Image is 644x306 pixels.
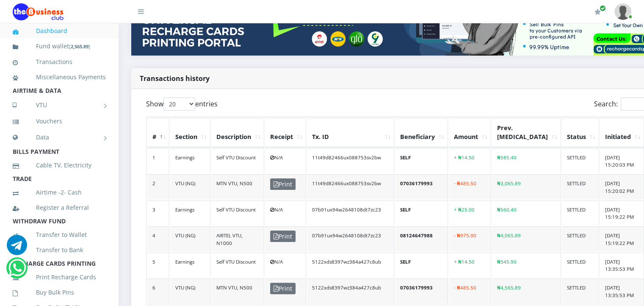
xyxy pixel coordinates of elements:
th: Status: activate to sort column ascending [562,118,599,147]
td: VTU (NG) [170,278,210,304]
a: Register a Referral [13,198,106,217]
a: Data [13,127,106,148]
span: Renew/Upgrade Subscription [600,5,606,11]
td: 11t49d82466ux088753sv2bw [307,174,394,200]
td: [DATE] 15:19:22 PM [600,226,644,252]
i: Renew/Upgrade Subscription [594,8,601,15]
td: MTN VTU, N500 [211,278,264,304]
td: SETTLED [562,253,599,278]
a: Airtime -2- Cash [13,183,106,202]
a: Transfer to Wallet [13,225,106,245]
td: - ₦485.50 [449,174,491,200]
td: 11t49d82466ux088753sv2bw [307,148,394,174]
td: 07b91ux94w2648108dt7zc23 [307,200,394,226]
td: N/A [265,148,306,174]
td: SETTLED [562,174,599,200]
td: SELF [395,148,448,174]
td: SETTLED [562,148,599,174]
td: [DATE] 13:35:53 PM [600,278,644,304]
a: VTU [13,95,106,116]
td: ₦560.40 [492,200,561,226]
img: User [614,3,631,20]
th: #: activate to sort column descending [147,118,169,147]
span: Print [270,178,296,190]
a: Fund wallet[2,565.89] [13,36,106,56]
td: 5122xds8397wz384a427c8ub [307,278,394,304]
td: 07036179993 [395,174,448,200]
td: ₦545.90 [492,253,561,278]
a: Buy Bulk Pins [13,283,106,302]
label: Show entries [146,97,218,111]
td: 08124647988 [395,226,448,252]
td: SETTLED [562,278,599,304]
a: Chat for support [7,241,27,255]
th: Section: activate to sort column ascending [170,118,210,147]
td: [DATE] 13:35:53 PM [600,253,644,278]
a: Cable TV, Electricity [13,156,106,175]
th: Amount: activate to sort column ascending [449,118,491,147]
td: SELF [395,200,448,226]
td: Self VTU Discount [211,148,264,174]
td: SELF [395,253,448,278]
td: Self VTU Discount [211,200,264,226]
small: [ ] [69,43,90,50]
td: SETTLED [562,226,599,252]
b: 2,565.89 [71,43,88,50]
td: Earnings [170,200,210,226]
td: VTU (NG) [170,226,210,252]
td: ₦585.40 [492,148,561,174]
td: SETTLED [562,200,599,226]
td: + ₦14.50 [449,148,491,174]
strong: Transactions history [140,74,210,83]
a: Print Recharge Cards [13,267,106,287]
td: - ₦485.50 [449,278,491,304]
th: Prev. Bal: activate to sort column ascending [492,118,561,147]
td: 4 [147,226,169,252]
td: ₦4,065.89 [492,226,561,252]
td: 5 [147,253,169,278]
td: Self VTU Discount [211,253,264,278]
td: VTU (NG) [170,174,210,200]
td: Earnings [170,253,210,278]
td: ₦3,065.89 [492,174,561,200]
span: Print [270,283,296,294]
th: Description: activate to sort column ascending [211,118,264,147]
span: Print [270,231,296,242]
td: Earnings [170,148,210,174]
a: Miscellaneous Payments [13,67,106,87]
td: [DATE] 15:19:22 PM [600,200,644,226]
td: 3 [147,200,169,226]
td: 6 [147,278,169,304]
td: [DATE] 15:20:02 PM [600,174,644,200]
td: 5122xds8397wz384a427c8ub [307,253,394,278]
td: MTN VTU, N500 [211,174,264,200]
td: 07b91ux94w2648108dt7zc23 [307,226,394,252]
select: Showentries [163,97,195,111]
th: Tx. ID: activate to sort column ascending [307,118,394,147]
th: Receipt: activate to sort column ascending [265,118,306,147]
td: [DATE] 15:20:03 PM [600,148,644,174]
a: Transactions [13,52,106,72]
a: Vouchers [13,111,106,131]
a: Transfer to Bank [13,240,106,260]
td: + ₦14.50 [449,253,491,278]
td: 2 [147,174,169,200]
td: 07036179993 [395,278,448,304]
td: N/A [265,200,306,226]
td: 1 [147,148,169,174]
img: Logo [13,3,64,20]
a: Chat for support [8,264,26,278]
td: AIRTEL VTU, N1000 [211,226,264,252]
td: ₦4,565.89 [492,278,561,304]
a: Dashboard [13,21,106,41]
td: N/A [265,253,306,278]
td: - ₦975.00 [449,226,491,252]
th: Beneficiary: activate to sort column ascending [395,118,448,147]
th: Initiated: activate to sort column ascending [600,118,644,147]
td: + ₦25.00 [449,200,491,226]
